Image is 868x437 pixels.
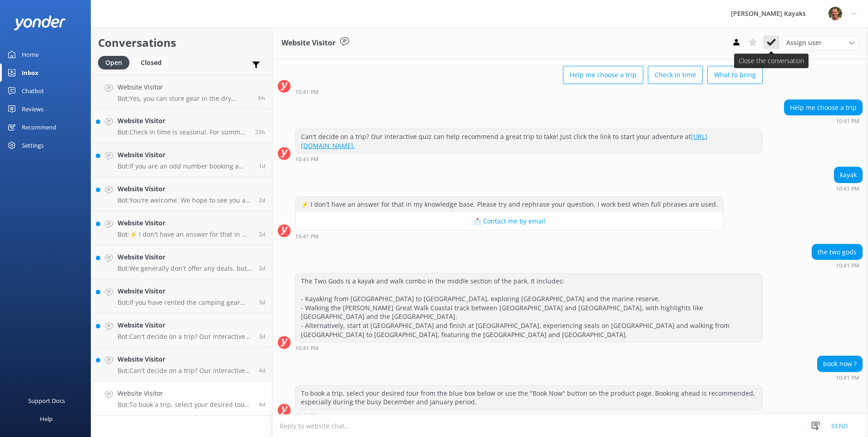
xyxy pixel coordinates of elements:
img: yonder-white-logo.png [14,15,66,30]
strong: 10:41 PM [836,119,859,124]
strong: 10:41 PM [295,413,319,419]
a: Website VisitorBot:Can't decide on a trip? Our interactive quiz can help recommend a great trip t... [91,313,272,348]
span: Sep 10 2025 02:20pm (UTC +12:00) Pacific/Auckland [259,298,265,306]
span: Sep 11 2025 12:10am (UTC +12:00) Pacific/Auckland [259,264,265,272]
h4: Website Visitor [118,320,252,330]
a: Website VisitorBot:⚡ I don't have an answer for that in my knowledge base. Please try and rephras... [91,211,272,245]
div: Recommend [22,118,56,136]
p: Bot: If you are an odd number booking a rental, one of you will be in a single kayak and the rest... [118,162,252,170]
div: Help [40,410,53,428]
div: Can't decide on a trip? Our interactive quiz can help recommend a great trip to take! Just click ... [296,129,762,153]
div: kayak [834,167,862,183]
p: Bot: If you have rented the camping gear from us, it will be provided for your trip, and you will... [118,298,252,307]
a: Website VisitorBot:Check in time is seasonal. For summer tours ([DATE] - [DATE]), check in is at ... [91,109,272,143]
div: the two gods [812,244,862,260]
a: Website VisitorBot:We generally don't offer any deals, but we occasionally have one-off specials.... [91,245,272,279]
div: Help me choose a trip [784,100,862,115]
div: Open [98,56,129,70]
strong: 10:41 PM [836,375,859,381]
a: Website VisitorBot:If you are an odd number booking a rental, one of you will be in a single kaya... [91,143,272,177]
p: Bot: Check in time is seasonal. For summer tours ([DATE] - [DATE]), check in is at 8.15am (except... [118,128,248,136]
div: ⚡ I don't have an answer for that in my knowledge base. Please try and rephrase your question, I ... [296,197,723,212]
div: Sep 09 2025 10:41pm (UTC +12:00) Pacific/Auckland [295,89,763,95]
div: Sep 09 2025 10:41pm (UTC +12:00) Pacific/Auckland [817,374,863,381]
h3: Website Visitor [281,37,335,49]
div: Sep 09 2025 10:41pm (UTC +12:00) Pacific/Auckland [295,233,724,239]
h2: Conversations [98,34,265,51]
strong: 10:41 PM [295,89,319,95]
div: Sep 09 2025 10:41pm (UTC +12:00) Pacific/Auckland [784,118,863,124]
span: Sep 09 2025 10:41pm (UTC +12:00) Pacific/Auckland [259,401,265,408]
strong: 10:41 PM [836,186,859,192]
div: Chatbot [22,82,44,100]
a: Website VisitorBot:Can't decide on a trip? Our interactive quiz can help recommend a great trip t... [91,348,272,382]
a: Closed [134,57,173,67]
strong: 10:41 PM [295,157,319,162]
span: Sep 14 2025 05:54am (UTC +12:00) Pacific/Auckland [258,94,265,102]
h4: Website Visitor [118,82,252,92]
strong: 10:41 PM [295,234,319,239]
span: Sep 10 2025 09:42am (UTC +12:00) Pacific/Auckland [259,367,265,374]
button: 📩 Contact me by email [296,212,723,230]
div: Assign User [782,35,859,50]
img: 49-1662257987.jpg [829,7,842,20]
a: Website VisitorBot:You're welcome. We hope to see you at [PERSON_NAME] Kayaks soon!2d [91,177,272,211]
p: Bot: Can't decide on a trip? Our interactive quiz can help recommend a great trip to take! Just c... [118,367,252,375]
h4: Website Visitor [118,184,252,194]
p: Bot: You're welcome. We hope to see you at [PERSON_NAME] Kayaks soon! [118,196,252,204]
div: Sep 09 2025 10:41pm (UTC +12:00) Pacific/Auckland [295,412,763,419]
h4: Website Visitor [118,252,252,262]
p: Bot: To book a trip, select your desired tour from the blue box below or use the "Book Now" butto... [118,401,252,409]
div: Sep 09 2025 10:41pm (UTC +12:00) Pacific/Auckland [834,185,863,192]
h4: Website Visitor [118,354,252,364]
span: Sep 11 2025 04:36pm (UTC +12:00) Pacific/Auckland [259,230,265,238]
h4: Website Visitor [118,286,252,296]
div: Settings [22,136,44,154]
strong: 10:41 PM [836,263,859,268]
div: Inbox [22,64,39,82]
h4: Website Visitor [118,388,252,398]
div: Sep 09 2025 10:41pm (UTC +12:00) Pacific/Auckland [295,345,763,351]
h4: Website Visitor [118,150,252,160]
div: Closed [134,56,168,70]
span: Sep 13 2025 01:21pm (UTC +12:00) Pacific/Auckland [255,128,265,136]
p: Bot: Yes, you can store gear in the dry storage areas of a double sea kayak. You can fit the equi... [118,94,252,103]
div: Home [22,45,39,64]
div: book now ? [818,356,862,372]
div: Sep 09 2025 10:41pm (UTC +12:00) Pacific/Auckland [812,262,863,268]
a: Website VisitorBot:Yes, you can store gear in the dry storage areas of a double sea kayak. You ca... [91,75,272,109]
p: Bot: ⚡ I don't have an answer for that in my knowledge base. Please try and rephrase your questio... [118,230,252,238]
a: Website VisitorBot:If you have rented the camping gear from us, it will be provided for your trip... [91,279,272,313]
a: Website VisitorBot:To book a trip, select your desired tour from the blue box below or use the "B... [91,382,272,416]
span: Sep 12 2025 02:26am (UTC +12:00) Pacific/Auckland [259,196,265,204]
strong: 10:41 PM [295,346,319,351]
a: [URL][DOMAIN_NAME]. [301,132,707,150]
div: The Two Gods is a kayak and walk combo in the middle section of the park. It includes: - Kayaking... [296,273,762,342]
p: Bot: We generally don't offer any deals, but we occasionally have one-off specials. You can learn... [118,264,252,273]
button: What to bring [707,66,763,84]
div: To book a trip, select your desired tour from the blue box below or use the "Book Now" button on ... [296,386,762,410]
p: Bot: Can't decide on a trip? Our interactive quiz can help recommend a great trip to take! Just c... [118,333,252,341]
div: Reviews [22,100,44,118]
h4: Website Visitor [118,116,248,126]
button: Help me choose a trip [563,66,643,84]
h4: Website Visitor [118,218,252,228]
div: Sep 09 2025 10:41pm (UTC +12:00) Pacific/Auckland [295,156,763,162]
button: Check in time [648,66,703,84]
span: Sep 10 2025 02:17pm (UTC +12:00) Pacific/Auckland [259,333,265,340]
div: Support Docs [28,392,65,410]
span: Assign user [786,38,822,48]
a: Open [98,57,134,67]
span: Sep 13 2025 05:28am (UTC +12:00) Pacific/Auckland [259,162,265,170]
